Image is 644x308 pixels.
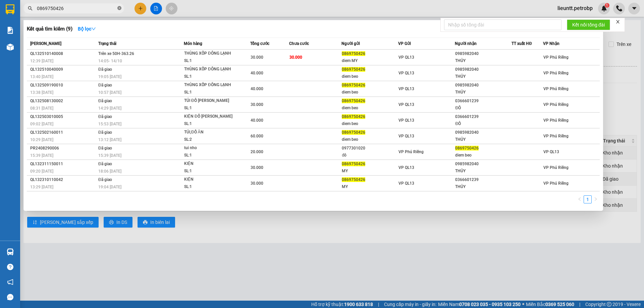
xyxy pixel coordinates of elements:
div: SL: 1 [184,105,234,112]
div: THỦY [455,183,511,190]
span: [PERSON_NAME] [30,41,61,46]
strong: Bộ lọc [78,26,96,32]
span: 30.000 [251,181,263,186]
div: QL132310110042 [30,176,96,183]
h3: Kết quả tìm kiếm ( 9 ) [27,25,72,33]
div: ĐÔ [455,105,511,112]
span: VP Phú Riềng [543,86,569,91]
span: 18:06 [DATE] [98,169,121,174]
div: 0985982040 [455,129,511,136]
span: 0869750426 [342,83,365,87]
span: 30.000 [289,55,302,60]
span: 30.000 [251,165,263,170]
div: SL: 1 [184,168,234,175]
span: 14:05 - 14/10 [98,59,122,63]
div: 0366601239 [455,176,511,183]
span: 30.000 [251,55,263,60]
span: 13:29 [DATE] [30,185,53,189]
span: VP Phú Riềng [543,165,569,170]
span: Kết nối tổng đài [572,21,605,28]
div: MY [342,168,398,175]
div: QL132510040009 [30,66,96,73]
span: VP QL13 [543,149,559,154]
span: 13:12 [DATE] [98,137,121,142]
span: 0869750426 [342,99,365,103]
span: VP QL13 [398,86,414,91]
div: tui nho [184,144,234,152]
div: diem beo [342,89,398,96]
div: QL132503010005 [30,113,96,120]
span: close-circle [117,6,121,10]
button: Kết nối tổng đài [567,19,610,30]
span: 0869750426 [342,177,365,182]
span: VP Phú Riềng [543,134,569,138]
div: KIỆN ĐỒ [PERSON_NAME] [184,113,234,120]
span: 10:29 [DATE] [30,137,53,142]
span: right [594,197,598,201]
span: VP Phú Riềng [543,71,569,75]
span: 20.000 [251,149,263,154]
img: warehouse-icon [7,248,14,255]
span: Trên xe 50H-363.26 [98,51,134,56]
span: 30.000 [251,102,263,107]
div: 0366601239 [455,98,511,105]
div: THỦY [455,73,511,80]
li: 1 [584,195,592,203]
span: VP QL13 [398,165,414,170]
div: QL132508130002 [30,98,96,105]
span: 08:31 [DATE] [30,106,53,111]
span: 60.000 [251,134,263,138]
span: 15:39 [DATE] [98,153,121,158]
span: VP QL13 [398,102,414,107]
span: VP Gửi [398,41,411,46]
input: Nhập số tổng đài [444,19,561,30]
span: Trạng thái [98,41,116,46]
div: ĐÔ [455,120,511,127]
button: Bộ lọcdown [72,23,101,34]
div: 0985982040 [455,66,511,73]
span: 40.000 [251,86,263,91]
div: THÙNG XỐP ĐÔNG LẠNH [184,66,234,73]
div: đô [342,152,398,159]
span: Đã giao [98,130,112,135]
span: Món hàng [184,41,202,46]
span: 09:02 [DATE] [30,122,53,126]
div: SL: 1 [184,152,234,159]
img: warehouse-icon [7,44,14,51]
div: QL132502160011 [30,129,96,136]
div: diem beo [342,136,398,143]
span: VP QL13 [398,71,414,75]
div: THỦY [455,57,511,64]
div: 0977301020 [342,145,398,152]
span: 14:29 [DATE] [98,106,121,111]
span: Đã giao [98,177,112,182]
div: KIỆN [184,176,234,183]
span: 15:53 [DATE] [98,122,121,126]
div: diem MY [342,57,398,64]
span: close [615,19,620,24]
span: TT xuất HĐ [512,41,532,46]
span: close-circle [117,5,121,12]
div: 0985982040 [455,50,511,57]
div: 0366601239 [455,113,511,120]
span: VP Phú Riềng [543,181,569,186]
div: QL132509190010 [30,82,96,89]
span: 0869750426 [342,162,365,166]
span: Chưa cước [289,41,309,46]
span: 0869750426 [342,51,365,56]
span: 15:39 [DATE] [30,153,53,158]
div: SL: 1 [184,73,234,80]
div: SL: 1 [184,89,234,96]
div: SL: 1 [184,57,234,65]
span: 0869750426 [455,146,479,150]
span: VP Phú Riềng [398,149,424,154]
span: 40.000 [251,118,263,123]
span: Đã giao [98,83,112,87]
span: notification [7,279,13,285]
span: Tổng cước [250,41,269,46]
span: 19:05 [DATE] [98,74,121,79]
span: 0869750426 [342,130,365,135]
div: THÙNG XỐP ĐÔNG LẠNH [184,81,234,89]
span: 19:04 [DATE] [98,185,121,189]
div: PR2408290006 [30,145,96,152]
